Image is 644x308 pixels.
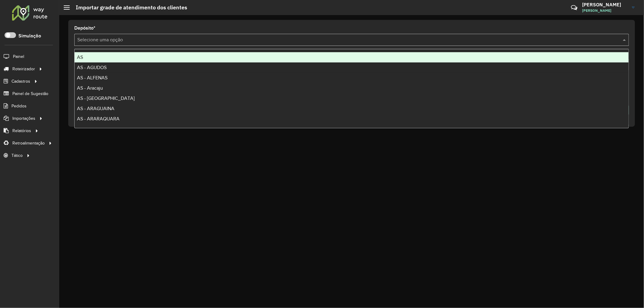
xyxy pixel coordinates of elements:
[12,128,31,134] span: Relatórios
[12,140,45,146] span: Retroalimentação
[11,152,23,159] span: Tático
[12,66,35,72] span: Roteirizador
[77,55,83,60] span: AS
[12,90,48,97] span: Painel de Sugestão
[77,106,114,111] span: AS - ARAGUAINA
[74,24,95,32] label: Depósito
[18,32,41,40] label: Simulação
[74,49,629,128] ng-dropdown-panel: Options list
[77,75,107,80] span: AS - ALFENAS
[11,103,27,109] span: Pedidos
[77,116,120,121] span: AS - ARARAQUARA
[70,4,187,11] h2: Importar grade de atendimento dos clientes
[568,1,581,14] a: Contato Rápido
[13,53,24,60] span: Painel
[77,96,135,101] span: AS - [GEOGRAPHIC_DATA]
[582,8,627,13] span: [PERSON_NAME]
[77,85,103,90] span: AS - Aracaju
[11,78,30,84] span: Cadastros
[12,115,35,122] span: Importações
[77,65,107,70] span: AS - AGUDOS
[582,2,627,8] h3: [PERSON_NAME]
